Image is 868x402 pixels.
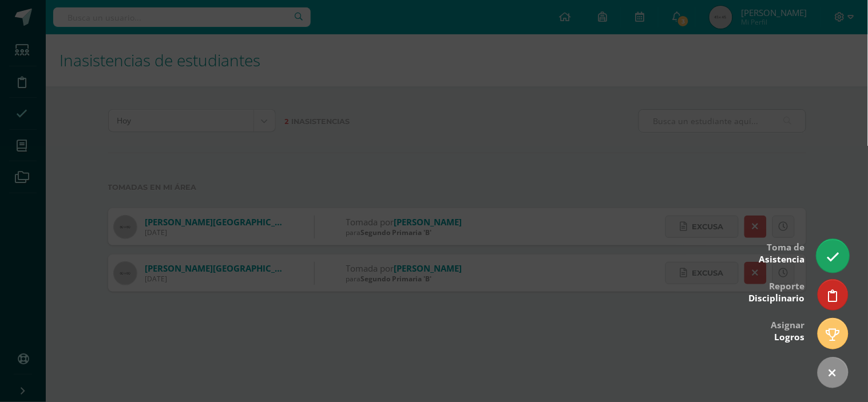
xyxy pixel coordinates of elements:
div: Toma de [759,234,805,271]
span: Disciplinario [749,292,805,304]
span: Logros [775,331,805,343]
div: Reporte [749,273,805,310]
div: Asignar [771,312,805,349]
span: Asistencia [759,253,805,265]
